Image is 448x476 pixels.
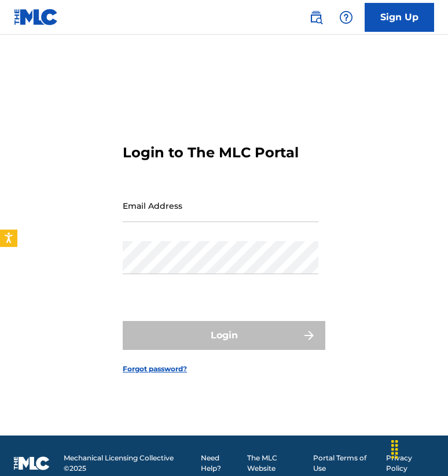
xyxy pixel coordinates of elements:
a: Public Search [304,6,328,29]
img: help [339,10,353,24]
iframe: Chat Widget [390,420,448,476]
a: The MLC Website [247,453,306,474]
img: logo [14,456,50,470]
h3: Login to The MLC Portal [123,144,299,161]
img: search [309,10,323,24]
img: MLC Logo [14,9,58,25]
a: Sign Up [365,3,434,32]
a: Forgot password? [123,364,187,374]
div: Help [335,6,358,29]
a: Need Help? [201,453,240,474]
span: Mechanical Licensing Collective © 2025 [64,453,194,474]
a: Portal Terms of Use [313,453,379,474]
div: Drag [385,432,404,467]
